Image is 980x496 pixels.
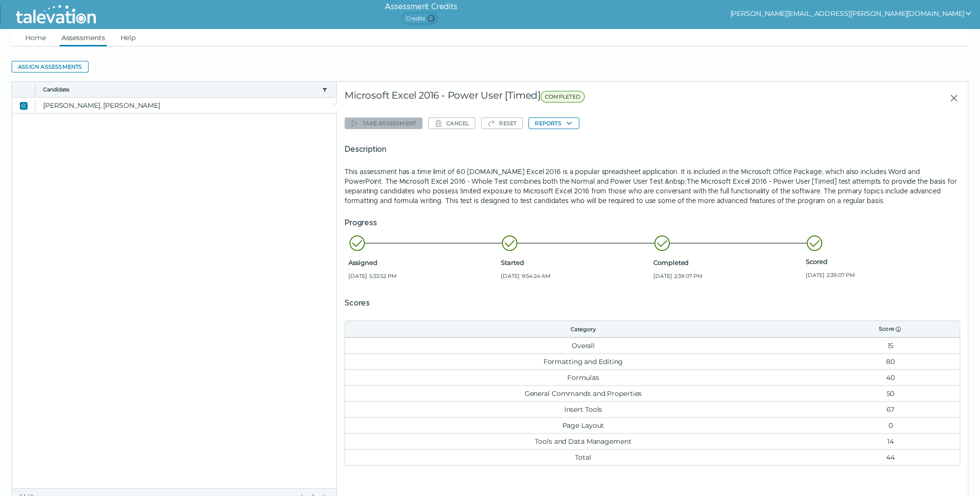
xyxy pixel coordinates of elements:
[501,259,649,266] span: Started
[35,98,336,113] clr-dg-cell: [PERSON_NAME], [PERSON_NAME]
[345,217,960,229] h5: Progress
[821,401,960,417] td: 67
[806,271,954,279] span: [DATE] 2:39:07 PM
[18,100,30,111] button: Close
[821,369,960,385] td: 40
[428,117,475,129] button: Cancel
[806,258,954,265] span: Scored
[20,102,28,110] cds-icon: Close
[345,337,821,353] td: Overall
[60,29,107,46] a: Assessments
[528,117,579,129] button: Reports
[345,353,821,369] td: Formatting and Editing
[119,29,138,46] a: Help
[402,13,437,24] span: Credits
[345,167,960,205] p: This assessment has a time limit of 60 [DOMAIN_NAME] Excel 2016 is a popular spreadsheet applicat...
[345,297,960,309] h5: Scores
[821,321,960,337] th: Score
[345,385,821,401] td: General Commands and Properties
[821,417,960,433] td: 0
[345,144,960,155] h5: Description
[501,272,649,280] span: [DATE] 9:54:24 AM
[481,117,523,129] button: Reset
[345,89,765,107] div: Microsoft Excel 2016 - Power User [Timed]
[43,86,318,93] button: Candidate
[345,449,821,465] td: Total
[821,385,960,401] td: 50
[345,117,422,129] button: Take assessment
[541,91,585,102] span: COMPLETED
[942,89,960,107] button: Close
[427,15,435,22] span: 0
[321,86,329,93] button: candidate filter
[345,369,821,385] td: Formulas
[345,417,821,433] td: Page Layout
[385,1,457,13] h6: Assessment Credits
[653,259,802,266] span: Completed
[345,321,821,337] th: Category
[345,433,821,449] td: Tools and Data Management
[348,259,497,266] span: Assigned
[821,449,960,465] td: 44
[653,272,802,280] span: [DATE] 2:39:07 PM
[23,29,48,46] a: Home
[345,401,821,417] td: Insert Tools
[821,353,960,369] td: 80
[348,272,497,280] span: [DATE] 5:33:52 PM
[12,2,100,27] img: Talevation_Logo_Transparent_white.png
[12,61,89,73] button: Assign assessments
[821,433,960,449] td: 14
[821,337,960,353] td: 15
[730,8,972,19] button: show user actions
